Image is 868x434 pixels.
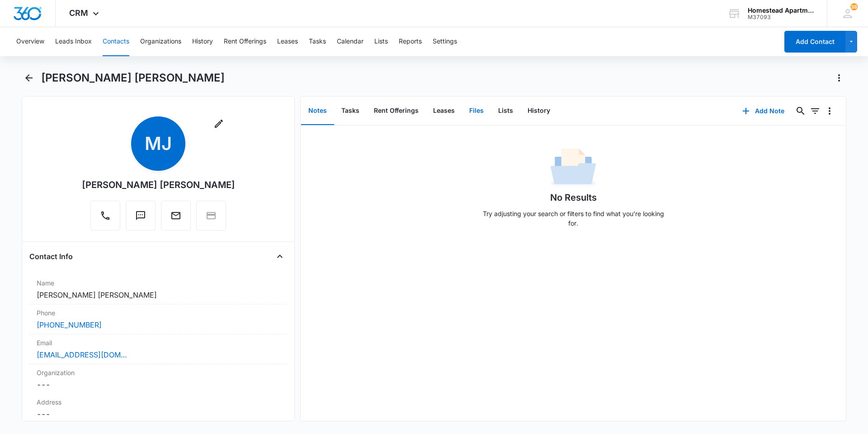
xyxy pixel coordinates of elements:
button: History [520,97,557,125]
div: Phone[PHONE_NUMBER] [29,304,287,334]
button: Lists [374,27,388,56]
button: Leases [426,97,462,125]
button: Calendar [337,27,363,56]
button: Lists [491,97,520,125]
a: Call [90,215,120,222]
a: Email [161,215,191,222]
a: [EMAIL_ADDRESS][DOMAIN_NAME] [37,349,127,360]
label: Name [37,278,280,288]
div: Email[EMAIL_ADDRESS][DOMAIN_NAME] [29,334,287,364]
label: Address [37,397,280,407]
button: Rent Offerings [224,27,266,56]
dd: [PERSON_NAME] [PERSON_NAME] [37,289,280,300]
label: Organization [37,368,280,377]
button: Contacts [103,27,129,56]
h1: [PERSON_NAME] [PERSON_NAME] [41,71,225,85]
div: Address--- [29,394,287,424]
button: Leases [277,27,298,56]
div: [PERSON_NAME] [PERSON_NAME] [82,178,235,192]
div: Name[PERSON_NAME] [PERSON_NAME] [29,275,287,304]
button: Add Note [733,100,793,122]
button: Organizations [140,27,181,56]
button: Files [462,97,491,125]
button: Tasks [309,27,326,56]
button: Back [22,71,36,85]
button: Overview [16,27,44,56]
div: account name [748,7,814,14]
span: CRM [69,8,88,18]
span: 38 [850,3,858,10]
h4: Contact Info [29,251,73,262]
label: Phone [37,308,280,318]
h1: No Results [550,191,597,204]
button: Search... [793,104,808,118]
button: Reports [399,27,422,56]
button: Overflow Menu [822,104,837,118]
button: Leads Inbox [55,27,92,56]
button: Call [90,201,120,231]
span: MJ [131,116,185,171]
div: account id [748,14,814,20]
button: Notes [301,97,334,125]
button: Tasks [334,97,367,125]
dd: --- [37,409,280,420]
img: No Data [551,145,596,191]
div: Organization--- [29,364,287,394]
label: Email [37,338,280,347]
button: Text [126,201,156,231]
button: Close [273,249,287,264]
a: [PHONE_NUMBER] [37,319,102,330]
button: Filters [808,104,822,118]
button: Rent Offerings [367,97,426,125]
button: Email [161,201,191,231]
button: Actions [832,71,846,85]
button: Settings [433,27,457,56]
dd: --- [37,379,280,390]
p: Try adjusting your search or filters to find what you’re looking for. [478,209,668,228]
div: notifications count [850,3,858,10]
button: History [192,27,213,56]
a: Text [126,215,156,222]
button: Add Contact [784,31,845,53]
